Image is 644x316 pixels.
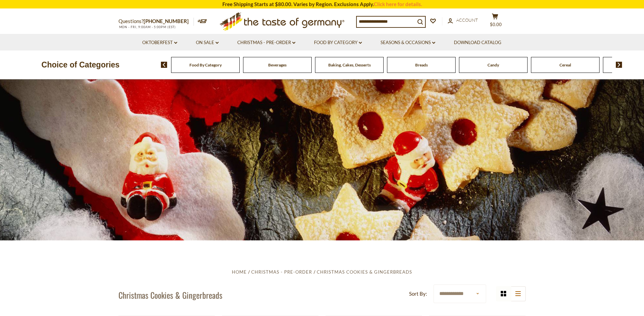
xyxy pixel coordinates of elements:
a: Food By Category [189,62,222,67]
button: $0.00 [485,13,505,30]
a: Candy [487,62,499,67]
a: Christmas - PRE-ORDER [237,39,295,46]
a: Christmas - PRE-ORDER [251,269,312,275]
a: Baking, Cakes, Desserts [328,62,371,67]
label: Sort By: [409,290,427,298]
a: [PHONE_NUMBER] [144,18,189,24]
span: MON - FRI, 9:00AM - 5:00PM (EST) [118,25,176,29]
a: Cereal [559,62,571,67]
a: Home [232,269,247,275]
h1: Christmas Cookies & Gingerbreads [118,290,222,300]
span: $0.00 [490,22,502,27]
a: Click here for details. [374,1,422,7]
a: Account [448,17,478,24]
a: On Sale [196,39,219,46]
a: Food By Category [314,39,362,46]
img: previous arrow [161,62,167,68]
a: Christmas Cookies & Gingerbreads [317,269,412,275]
a: Beverages [268,62,287,67]
img: next arrow [616,62,622,68]
span: Account [456,17,478,23]
a: Seasons & Occasions [381,39,435,46]
a: Oktoberfest [142,39,177,46]
p: Questions? [118,17,194,26]
a: Breads [415,62,428,67]
a: Download Catalog [454,39,501,46]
